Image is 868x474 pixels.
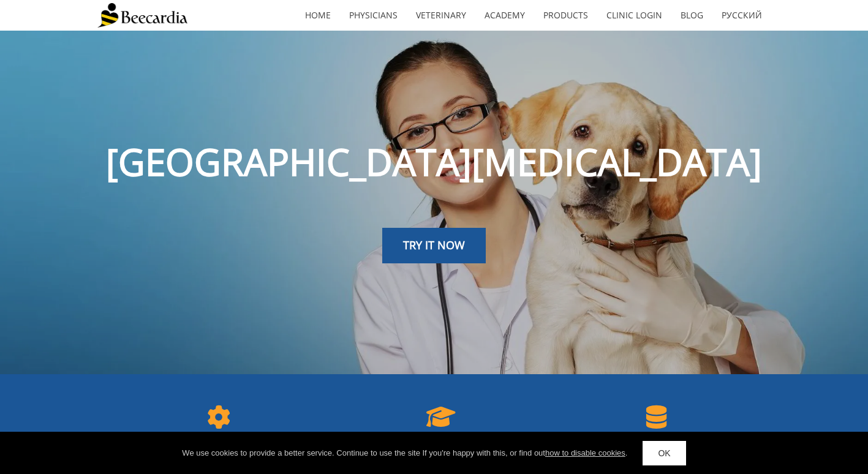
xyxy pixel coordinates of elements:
a: OK [643,441,685,465]
a: Academy [475,1,534,29]
a: how to disable cookies [545,448,625,457]
a: TRY IT NOW [382,228,486,263]
a: home [296,1,340,29]
a: Clinic Login [597,1,671,29]
a: Veterinary [407,1,475,29]
img: Beecardia [97,3,187,28]
a: Physicians [340,1,407,29]
a: Русский [712,1,771,29]
span: [GEOGRAPHIC_DATA][MEDICAL_DATA] [106,137,762,187]
a: Products [534,1,597,29]
div: We use cookies to provide a better service. Continue to use the site If you're happy with this, o... [182,447,627,459]
a: Blog [671,1,712,29]
span: TRY IT NOW [403,238,465,252]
